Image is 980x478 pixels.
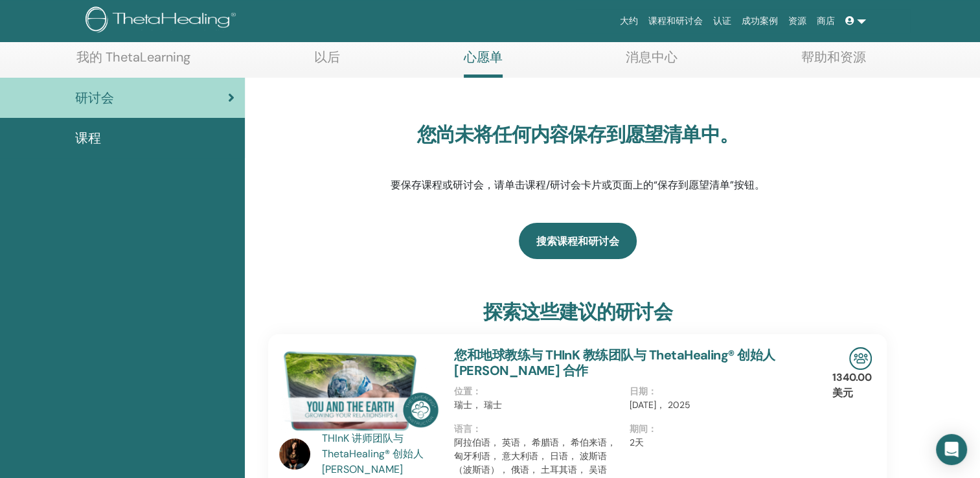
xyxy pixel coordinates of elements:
div: 打开对讲信使 [936,434,967,465]
img: 你和地球的教练 [279,347,439,435]
p: 阿拉伯语， 英语， 希腊语， 希伯来语， 匈牙利语， 意大利语， 日语， 波斯语（波斯语）， 俄语， 土耳其语， 吴语 [454,436,621,477]
img: default.jpg [279,438,310,470]
img: In-Person Seminar [849,347,872,370]
a: THInK 讲师团队与 ThetaHealing® 创始人 [PERSON_NAME] [322,431,442,477]
p: 瑞士， 瑞士 [454,398,621,412]
a: 认证 [708,9,736,33]
a: 我的 ThetaLearning [76,49,190,74]
a: 资源 [783,9,812,33]
span: 研讨会 [75,88,114,108]
a: 您和地球教练与 THInK 教练团队与 ThetaHealing® 创始人 [PERSON_NAME] 合作 [454,347,775,379]
a: 商店 [812,9,840,33]
a: 帮助和资源 [801,49,866,74]
span: 课程 [75,128,101,148]
a: 消息中心 [626,49,678,74]
a: 大约 [615,9,643,33]
a: 心愿单 [464,49,503,78]
h3: 探索这些建议的研讨会 [483,301,672,324]
p: [DATE]， 2025 [630,398,797,412]
p: 1340.00 美元 [832,370,872,401]
p: 要保存课程或研讨会，请单击课程/研讨会卡片或页面上的“保存到愿望清单”按钮。 [374,177,782,193]
a: 课程和研讨会 [643,9,708,33]
a: 成功案例 [736,9,783,33]
img: logo.png [85,6,240,36]
p: 位置： [454,385,621,398]
a: 以后 [314,49,340,74]
a: 搜索课程和研讨会 [519,223,637,259]
p: 期间： [630,422,797,436]
h3: 您尚未将任何内容保存到愿望清单中。 [374,123,782,146]
p: 2天 [630,436,797,450]
p: 日期： [630,385,797,398]
p: 语言： [454,422,621,436]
